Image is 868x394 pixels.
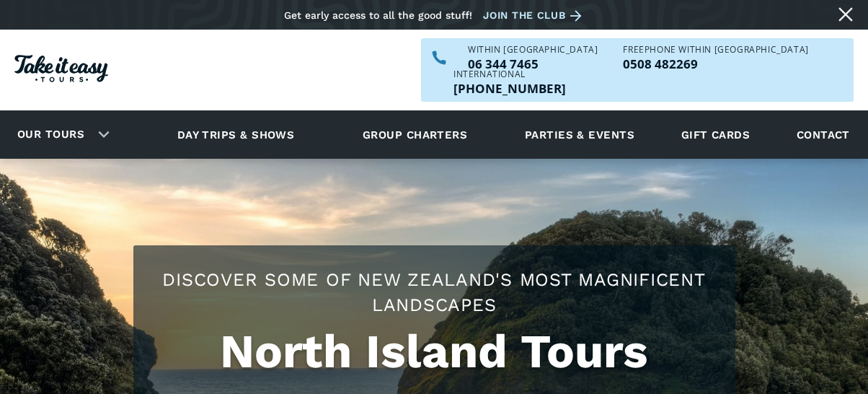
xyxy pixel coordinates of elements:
h1: North Island Tours [148,325,721,379]
div: Freephone WITHIN [GEOGRAPHIC_DATA] [623,45,808,54]
a: Homepage [14,48,108,93]
a: Call us within NZ on 063447465 [468,58,598,70]
h2: Discover some of New Zealand's most magnificent landscapes [148,267,721,318]
a: Close message [834,3,857,26]
a: Contact [789,115,857,154]
a: Call us outside of NZ on +6463447465 [453,82,566,95]
a: Gift cards [674,115,758,154]
a: Join the club [483,6,587,25]
a: Group charters [345,115,485,154]
div: WITHIN [GEOGRAPHIC_DATA] [468,45,598,54]
div: International [453,70,566,79]
p: 06 344 7465 [468,58,598,70]
a: Day trips & shows [159,115,313,154]
a: Call us freephone within NZ on 0508482269 [623,58,808,70]
a: Our tours [6,118,95,152]
p: [PHONE_NUMBER] [453,82,566,95]
div: Get early access to all the good stuff! [284,9,472,21]
p: 0508 482269 [623,58,808,70]
img: Take it easy Tours logo [14,55,108,82]
a: Parties & events [518,115,642,154]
